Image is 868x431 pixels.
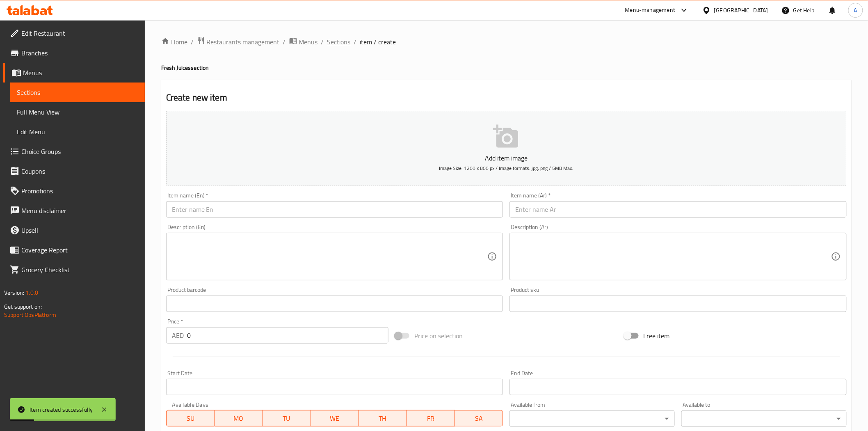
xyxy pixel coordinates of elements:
span: Edit Restaurant [21,28,138,38]
span: Restaurants management [207,37,280,47]
a: Choice Groups [3,142,145,161]
a: Grocery Checklist [3,260,145,280]
li: / [321,37,324,47]
div: [GEOGRAPHIC_DATA] [714,6,768,15]
span: item / create [360,37,396,47]
span: Menus [23,68,138,78]
button: FR [407,410,455,426]
span: Menu disclaimer [21,206,138,215]
div: Menu-management [625,5,676,15]
span: TU [266,413,307,424]
span: Menus [299,37,318,47]
a: Menus [3,63,145,83]
a: Edit Restaurant [3,23,145,43]
span: Price on selection [414,331,463,341]
input: Please enter product barcode [166,296,503,312]
span: Full Menu View [17,107,138,117]
a: Menus [289,37,318,47]
span: Sections [17,87,138,97]
input: Enter name En [166,201,503,218]
a: Home [161,37,187,47]
span: SU [170,413,211,424]
div: ​ [681,410,847,427]
button: Add item imageImage Size: 1200 x 800 px / Image formats: jpg, png / 5MB Max. [166,111,847,186]
input: Please enter product sku [509,296,847,312]
a: Coupons [3,161,145,181]
span: TH [362,413,404,424]
span: FR [410,413,452,424]
li: / [191,37,194,47]
button: TU [263,410,311,426]
p: AED [172,330,184,340]
h4: Fresh Juices section [161,64,852,72]
a: Promotions [3,181,145,201]
input: Enter name Ar [509,201,847,218]
span: Get support on: [4,301,42,312]
div: Item created successfully [30,405,93,414]
button: SA [455,410,503,426]
span: Coupons [21,166,138,176]
span: MO [218,413,259,424]
span: Image Size: 1200 x 800 px / Image formats: jpg, png / 5MB Max. [439,163,573,173]
span: Promotions [21,186,138,196]
input: Please enter price [187,327,388,344]
span: Edit Menu [17,127,138,137]
p: Add item image [179,153,834,163]
span: WE [314,413,355,424]
button: WE [311,410,359,426]
a: Coverage Report [3,240,145,260]
span: 1.0.0 [25,287,38,298]
a: Restaurants management [197,37,280,47]
a: Full Menu View [10,102,145,122]
span: Branches [21,48,138,58]
li: / [283,37,286,47]
a: Support.OpsPlatform [4,309,56,320]
nav: breadcrumb [161,37,852,47]
li: / [354,37,357,47]
button: MO [215,410,263,426]
a: Edit Menu [10,122,145,142]
span: Upsell [21,225,138,235]
button: TH [359,410,407,426]
span: Coverage Report [21,245,138,255]
span: Choice Groups [21,147,138,156]
a: Menu disclaimer [3,201,145,220]
span: A [854,6,857,15]
span: Version: [4,287,24,298]
button: SU [166,410,215,426]
span: Free item [644,331,670,341]
h2: Create new item [166,92,847,104]
div: ​ [509,410,675,427]
a: Sections [10,83,145,102]
span: Grocery Checklist [21,265,138,275]
a: Branches [3,43,145,63]
a: Upsell [3,220,145,240]
a: Sections [327,37,351,47]
span: SA [458,413,500,424]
